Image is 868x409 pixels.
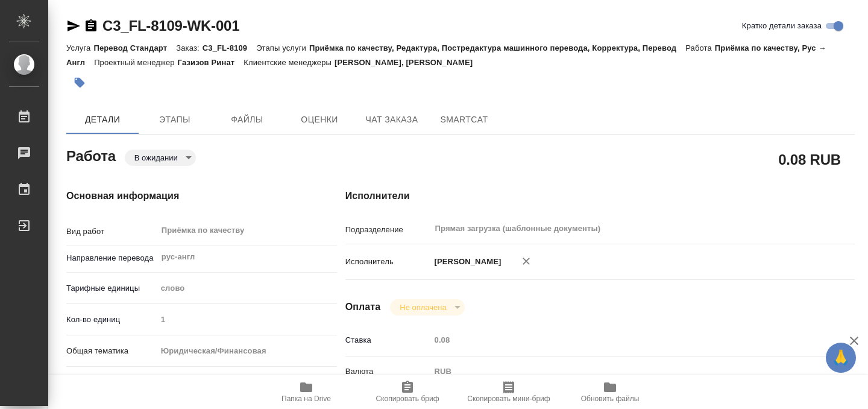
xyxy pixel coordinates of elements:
input: Пустое поле [157,311,338,328]
span: Кратко детали заказа [742,20,822,32]
p: Перевод Стандарт [93,43,176,52]
a: C3_FL-8109-WK-001 [102,17,239,34]
button: Удалить исполнителя [513,248,539,274]
span: SmartCat [435,112,493,127]
h4: Основная информация [66,189,297,203]
h2: 0.08 RUB [778,149,841,170]
p: Газизов Ринат [178,58,244,67]
p: Ставка [345,334,430,346]
button: 🙏 [826,343,856,373]
span: Чат заказа [363,112,421,127]
span: Папка на Drive [281,395,331,403]
p: Подразделение [345,224,430,236]
p: [PERSON_NAME], [PERSON_NAME] [335,58,482,67]
button: Папка на Drive [256,375,357,409]
p: Проектный менеджер [94,58,177,67]
span: 🙏 [831,345,851,370]
span: Скопировать бриф [376,395,439,403]
div: В ожидании [390,299,464,315]
button: Обновить файлы [559,375,661,409]
div: В ожидании [125,150,196,166]
p: Клиентские менеджеры [244,58,335,67]
p: Кол-во единиц [66,314,157,326]
span: Оценки [291,112,348,127]
p: Направление перевода [66,252,157,264]
h4: Исполнители [345,189,855,203]
div: Юридическая/Финансовая [157,341,338,361]
button: Скопировать бриф [357,375,458,409]
p: Общая тематика [66,345,157,357]
p: Приёмка по качеству, Редактура, Постредактура машинного перевода, Корректура, Перевод [309,43,685,52]
p: C3_FL-8109 [203,43,256,52]
button: Скопировать мини-бриф [458,375,559,409]
p: Услуга [66,43,93,52]
span: Этапы [146,112,204,127]
span: Детали [74,112,131,127]
button: Добавить тэг [66,69,93,96]
span: Обновить файлы [581,395,640,403]
p: Работа [685,43,715,52]
h4: Оплата [345,300,381,314]
p: Исполнитель [345,256,430,268]
button: В ожидании [131,153,181,163]
p: Вид работ [66,226,157,238]
p: Валюта [345,366,430,378]
button: Скопировать ссылку [84,19,98,33]
p: Тарифные единицы [66,282,157,294]
div: RUB [430,361,813,382]
span: Файлы [218,112,276,127]
div: слово [157,278,338,299]
input: Пустое поле [430,331,813,349]
p: Этапы услуги [256,43,309,52]
p: [PERSON_NAME] [430,256,502,268]
button: Не оплачена [396,302,450,312]
h2: Работа [66,144,116,166]
span: Скопировать мини-бриф [467,395,550,403]
div: Счета, акты, чеки, командировочные и таможенные документы [157,372,338,393]
button: Скопировать ссылку для ЯМессенджера [66,19,81,33]
p: Заказ: [176,43,202,52]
